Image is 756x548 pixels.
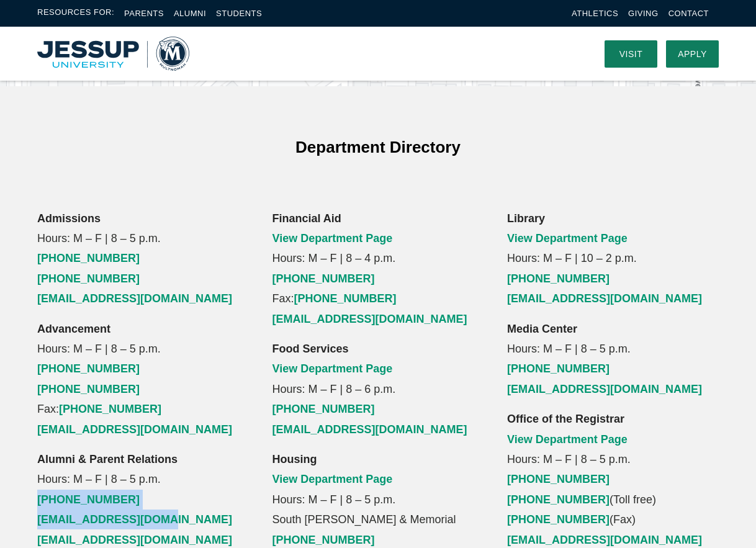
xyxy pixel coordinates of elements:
a: [PHONE_NUMBER] [37,252,140,264]
a: View Department Page [272,473,393,485]
a: View Department Page [507,433,628,446]
a: Contact [668,9,709,18]
a: [EMAIL_ADDRESS][DOMAIN_NAME] [507,292,702,305]
a: [PHONE_NUMBER] [272,403,375,415]
a: [PHONE_NUMBER] [37,383,140,395]
a: [PHONE_NUMBER] [272,534,375,546]
strong: Media Center [507,323,577,335]
a: View Department Page [272,362,393,375]
a: [EMAIL_ADDRESS][DOMAIN_NAME] [272,313,467,325]
a: [PHONE_NUMBER] [507,473,610,485]
strong: Library [507,212,545,225]
a: Visit [605,40,657,68]
h4: Department Directory [155,136,601,158]
a: Alumni [174,9,206,18]
img: Multnomah University Logo [37,37,189,71]
p: Hours: M – F | 8 – 6 p.m. [272,339,484,439]
a: [PHONE_NUMBER] [37,493,140,506]
strong: Office of the Registrar [507,413,624,425]
a: [EMAIL_ADDRESS][DOMAIN_NAME] [37,534,232,546]
a: Giving [628,9,659,18]
p: Hours: M – F | 10 – 2 p.m. [507,209,719,309]
a: Students [216,9,262,18]
a: [PHONE_NUMBER] [507,513,610,526]
a: [EMAIL_ADDRESS][DOMAIN_NAME] [507,534,702,546]
span: Resources For: [37,6,114,20]
a: [EMAIL_ADDRESS][DOMAIN_NAME] [272,423,467,436]
strong: Admissions [37,212,101,225]
a: [PHONE_NUMBER] [37,362,140,375]
a: Apply [666,40,719,68]
a: View Department Page [507,232,628,245]
a: [PHONE_NUMBER] [37,272,140,285]
a: [PHONE_NUMBER] [272,272,375,285]
strong: Food Services [272,343,349,355]
a: [PHONE_NUMBER] [507,493,610,506]
a: [EMAIL_ADDRESS][DOMAIN_NAME] [37,292,232,305]
a: [PHONE_NUMBER] [507,272,610,285]
a: Home [37,37,189,71]
a: [EMAIL_ADDRESS][DOMAIN_NAME] [37,513,232,526]
a: Parents [124,9,164,18]
strong: Alumni & Parent Relations [37,453,178,465]
strong: Advancement [37,323,110,335]
a: View Department Page [272,232,393,245]
a: [EMAIL_ADDRESS][DOMAIN_NAME] [37,423,232,436]
p: Hours: M – F | 8 – 5 p.m. [507,319,719,400]
a: [PHONE_NUMBER] [294,292,397,305]
a: [EMAIL_ADDRESS][DOMAIN_NAME] [507,383,702,395]
a: [PHONE_NUMBER] [59,403,161,415]
a: [PHONE_NUMBER] [507,362,610,375]
strong: Financial Aid [272,212,341,225]
p: Hours: M – F | 8 – 5 p.m. Fax: [37,319,249,439]
p: Hours: M – F | 8 – 4 p.m. Fax: [272,209,484,329]
strong: Housing [272,453,317,465]
a: Athletics [572,9,618,18]
p: Hours: M – F | 8 – 5 p.m. [37,209,249,309]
